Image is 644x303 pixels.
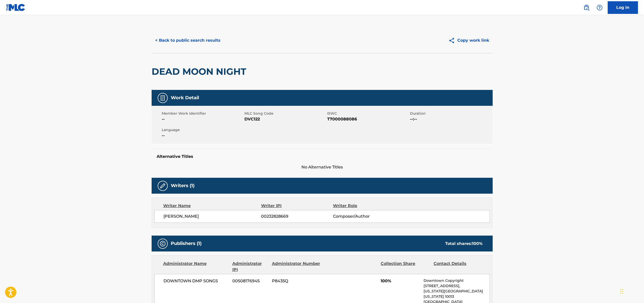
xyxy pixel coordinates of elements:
button: < Back to public search results [152,34,224,47]
span: 100% [381,278,420,284]
h5: Publishers (1) [171,241,202,246]
img: Copy work link [449,37,457,44]
span: Duration [410,111,491,116]
span: P8435Q [272,278,321,284]
span: Member Work Identifier [162,111,243,116]
div: Drag [620,284,623,299]
p: [US_STATE][GEOGRAPHIC_DATA][US_STATE] 10013 [424,289,489,299]
p: Downtown Copyright [424,278,489,283]
div: Writer Name [163,203,261,209]
a: Public Search [581,3,592,13]
iframe: Resource Center [630,210,644,250]
div: Total shares: [445,241,483,247]
button: Copy work link [445,34,493,47]
div: Writer IPI [261,203,333,209]
span: ISWC [327,111,409,116]
div: Administrator Number [272,261,321,273]
span: DOWNTOWN DMP SONGS [163,278,229,284]
span: DVC122 [244,116,326,122]
h5: Alternative Titles [157,154,488,159]
div: Collection Share [381,261,430,273]
iframe: Chat Widget [619,279,644,303]
span: 00508176945 [232,278,268,284]
div: Writer Role [333,203,398,209]
div: Contact Details [434,261,483,273]
img: Publishers [160,241,166,247]
span: -- [162,133,243,139]
span: Composer/Author [333,213,398,219]
img: search [583,5,590,11]
h5: Writers (1) [171,183,194,189]
div: Help [595,3,605,13]
img: help [597,5,603,11]
span: MLC Song Code [244,111,326,116]
span: [PERSON_NAME] [163,213,261,219]
span: No Alternative Titles [152,164,493,170]
span: 00232828669 [261,213,333,219]
img: MLC Logo [6,4,25,11]
div: Administrator Name [163,261,229,273]
h2: DEAD MOON NIGHT [152,66,249,77]
img: Work Detail [160,95,166,101]
p: [STREET_ADDRESS], [424,283,489,289]
a: Log In [608,1,638,14]
span: Language [162,127,243,133]
span: -- [162,116,243,122]
img: Writers [160,183,166,189]
h5: Work Detail [171,95,199,101]
span: --:-- [410,116,491,122]
div: Administrator IPI [232,261,268,273]
span: T7000088086 [327,116,409,122]
span: 100 % [472,241,483,246]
